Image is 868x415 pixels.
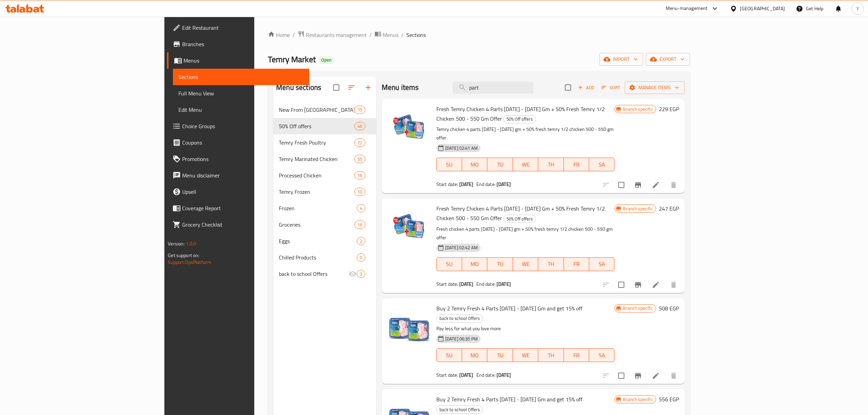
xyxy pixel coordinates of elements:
span: MO [465,259,485,269]
span: Full Menu View [178,89,304,97]
span: TU [490,259,510,269]
b: [DATE] [459,280,474,289]
span: SU [439,259,459,269]
span: Chilled Products [279,253,356,262]
span: back to school Offers [279,270,348,278]
span: Menus [184,56,304,65]
div: items [357,237,365,245]
p: Temry chicken 4 parts [DATE] - [DATE] gm + 50% fresh temry 1/2 chicken 500 - 550 gm offer [436,125,615,142]
span: SA [592,259,612,269]
span: FR [567,160,586,170]
button: MO [462,158,487,171]
span: Grocery Checklist [182,220,304,229]
span: Edit Menu [178,106,304,114]
a: Coverage Report [167,200,309,216]
span: [DATE] 06:35 PM [443,336,480,342]
div: Eggs2 [273,233,376,249]
span: TH [541,259,561,269]
span: Select to update [614,369,628,383]
div: Temry Marinated Chicken55 [273,151,376,167]
div: back to school Offers3 [273,266,376,282]
span: Select to update [614,178,628,192]
a: Edit menu item [652,281,660,289]
b: [DATE] [459,180,474,189]
span: SA [592,160,612,170]
a: Menus [375,30,398,39]
a: Branches [167,36,309,52]
div: Menu-management [666,4,708,13]
button: TH [538,158,564,171]
button: SU [436,348,462,362]
span: Menus [383,31,398,39]
button: TU [487,158,513,171]
div: items [354,171,365,179]
span: Branch specific [620,396,655,403]
span: MO [465,350,485,360]
div: items [354,220,365,229]
h6: 508 EGP [659,304,679,313]
span: Y [856,5,859,12]
h6: 556 EGP [659,394,679,404]
span: TH [541,160,561,170]
span: Promotions [182,155,304,163]
span: Branch specific [620,106,655,112]
a: Support.OpsPlatform [168,258,211,267]
span: back to school Offers [437,314,483,322]
div: Open [318,56,334,64]
span: Fresh Temry Chicken 4 Parts [DATE] - [DATE] Gm + 50% Fresh Temry 1/2 Chicken 500 - 550 Gm Offer [436,203,605,223]
button: WE [513,257,538,271]
span: [DATE] 02:42 AM [443,244,480,251]
div: Groceries16 [273,216,376,233]
button: SA [589,348,614,362]
span: 22 [355,139,365,146]
button: Sort [600,82,622,93]
span: End date: [476,371,496,379]
a: Coupons [167,134,309,151]
button: delete [665,277,682,293]
span: Frozen [279,204,356,212]
a: Edit Menu [173,102,309,118]
span: Groceries [279,220,354,229]
div: Eggs [279,237,356,245]
span: Open [318,57,334,63]
button: delete [665,177,682,193]
span: export [651,55,684,64]
span: Select all sections [329,80,343,95]
a: Restaurants management [298,30,367,39]
button: Branch-specific-item [630,277,646,293]
svg: Inactive section [349,270,357,278]
div: back to school Offers [436,314,483,323]
span: Start date: [436,180,458,189]
span: Sort [601,84,620,92]
span: Sections [406,31,426,39]
nav: breadcrumb [268,30,690,39]
input: search [453,82,533,94]
li: / [369,31,372,39]
span: 50% Off offers [279,122,354,130]
button: delete [665,367,682,384]
button: TH [538,257,564,271]
button: Branch-specific-item [630,177,646,193]
span: 16 [355,172,365,179]
span: Select to update [614,278,628,292]
span: back to school Offers [437,406,483,414]
div: items [354,122,365,130]
div: Temry Fresh Poultry22 [273,134,376,151]
div: Temry Frozen10 [273,184,376,200]
span: Coupons [182,138,304,147]
span: 1.0.0 [186,239,196,248]
a: Menus [167,52,309,69]
span: 0 [357,254,365,261]
div: Frozen4 [273,200,376,216]
button: MO [462,257,487,271]
button: FR [564,257,589,271]
span: Sort items [597,82,625,93]
span: Sort sections [343,79,360,96]
a: Grocery Checklist [167,216,309,233]
span: Choice Groups [182,122,304,130]
button: Add section [360,79,376,96]
button: Manage items [625,81,684,94]
span: Menu disclaimer [182,171,304,179]
div: Temry Marinated Chicken [279,155,354,163]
